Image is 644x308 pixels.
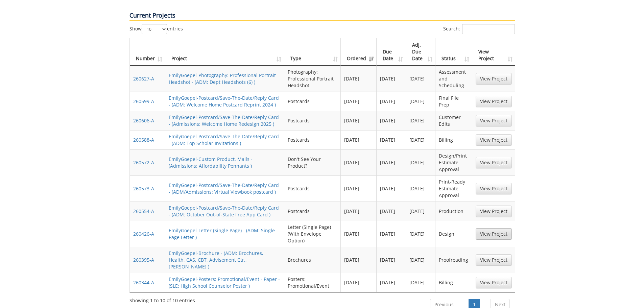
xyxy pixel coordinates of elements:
[406,130,435,149] td: [DATE]
[435,202,472,221] td: Production
[169,133,279,146] a: EmilyGoepel-Postcard/Save-The-Date/Reply Card - (ADM: Top Scholar Invitations )
[435,66,472,92] td: Assessment and Scheduling
[341,66,377,92] td: [DATE]
[476,206,512,217] a: View Project
[406,66,435,92] td: [DATE]
[169,227,275,240] a: EmilyGoepel-Letter (Single Page) - (ADM: Single Page Letter )
[377,92,406,111] td: [DATE]
[169,72,276,85] a: EmilyGoepel-Photography: Professional Portrait Headshot - (ADM: Dept Headshots (6) )
[284,247,341,273] td: Brochures
[462,24,515,34] input: Search:
[129,11,515,21] p: Current Projects
[165,38,285,66] th: Project: activate to sort column ascending
[341,175,377,202] td: [DATE]
[169,276,280,289] a: EmilyGoepel-Posters: Promotional/Event - Paper - (SLE: High School Counselor Poster )
[169,182,279,195] a: EmilyGoepel-Postcard/Save-The-Date/Reply Card - (ADM/Admissions: Virtual Viewbook postcard )
[377,149,406,175] td: [DATE]
[284,130,341,149] td: Postcards
[476,73,512,85] a: View Project
[377,130,406,149] td: [DATE]
[443,24,515,34] label: Search:
[406,92,435,111] td: [DATE]
[169,250,263,270] a: EmilyGoepel-Brochure - (ADM: Brochures, Health, CAS, CBT, Advisement Ctr., [PERSON_NAME] )
[406,221,435,247] td: [DATE]
[472,38,515,66] th: View Project: activate to sort column ascending
[284,38,341,66] th: Type: activate to sort column ascending
[133,208,154,214] a: 260554-A
[377,66,406,92] td: [DATE]
[435,149,472,175] td: Design/Print Estimate Approval
[406,149,435,175] td: [DATE]
[406,202,435,221] td: [DATE]
[435,175,472,202] td: Print-Ready Estimate Approval
[284,202,341,221] td: Postcards
[406,38,435,66] th: Adj. Due Date: activate to sort column ascending
[435,92,472,111] td: Final File Prep
[130,38,165,66] th: Number: activate to sort column ascending
[476,157,512,168] a: View Project
[435,130,472,149] td: Billing
[133,98,154,104] a: 260599-A
[284,273,341,292] td: Posters: Promotional/Event
[435,273,472,292] td: Billing
[341,130,377,149] td: [DATE]
[133,137,154,143] a: 260588-A
[284,111,341,130] td: Postcards
[341,273,377,292] td: [DATE]
[377,202,406,221] td: [DATE]
[169,95,279,108] a: EmilyGoepel-Postcard/Save-The-Date/Reply Card - (ADM: Welcome Home Postcard Reprint 2024 )
[476,134,512,146] a: View Project
[133,257,154,263] a: 260395-A
[129,24,183,34] label: Show entries
[133,117,154,124] a: 260606-A
[169,114,279,127] a: EmilyGoepel-Postcard/Save-The-Date/Reply Card - (Admissions: Welcome Home Redesign 2025 )
[284,221,341,247] td: Letter (Single Page) (With Envelope Option)
[377,247,406,273] td: [DATE]
[133,159,154,166] a: 260572-A
[341,92,377,111] td: [DATE]
[377,111,406,130] td: [DATE]
[377,38,406,66] th: Due Date: activate to sort column ascending
[284,92,341,111] td: Postcards
[341,221,377,247] td: [DATE]
[133,75,154,82] a: 260627-A
[142,24,167,34] select: Showentries
[406,273,435,292] td: [DATE]
[284,149,341,175] td: Don't See Your Product?
[406,247,435,273] td: [DATE]
[435,111,472,130] td: Customer Edits
[341,38,377,66] th: Ordered: activate to sort column ascending
[476,115,512,126] a: View Project
[377,221,406,247] td: [DATE]
[341,149,377,175] td: [DATE]
[377,175,406,202] td: [DATE]
[476,254,512,266] a: View Project
[476,277,512,288] a: View Project
[377,273,406,292] td: [DATE]
[406,111,435,130] td: [DATE]
[341,202,377,221] td: [DATE]
[476,228,512,240] a: View Project
[341,247,377,273] td: [DATE]
[435,221,472,247] td: Design
[284,66,341,92] td: Photography: Professional Portrait Headshot
[169,156,253,169] a: EmilyGoepel-Custom Product, Mails - (Admissions: Affordability Pennants )
[133,279,154,286] a: 260344-A
[133,231,154,237] a: 260426-A
[133,185,154,192] a: 260573-A
[341,111,377,130] td: [DATE]
[435,247,472,273] td: Proofreading
[476,183,512,194] a: View Project
[169,205,279,218] a: EmilyGoepel-Postcard/Save-The-Date/Reply Card - (ADM: October Out-of-State Free App Card )
[406,175,435,202] td: [DATE]
[129,294,195,304] div: Showing 1 to 10 of 10 entries
[284,175,341,202] td: Postcards
[476,96,512,107] a: View Project
[435,38,472,66] th: Status: activate to sort column ascending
